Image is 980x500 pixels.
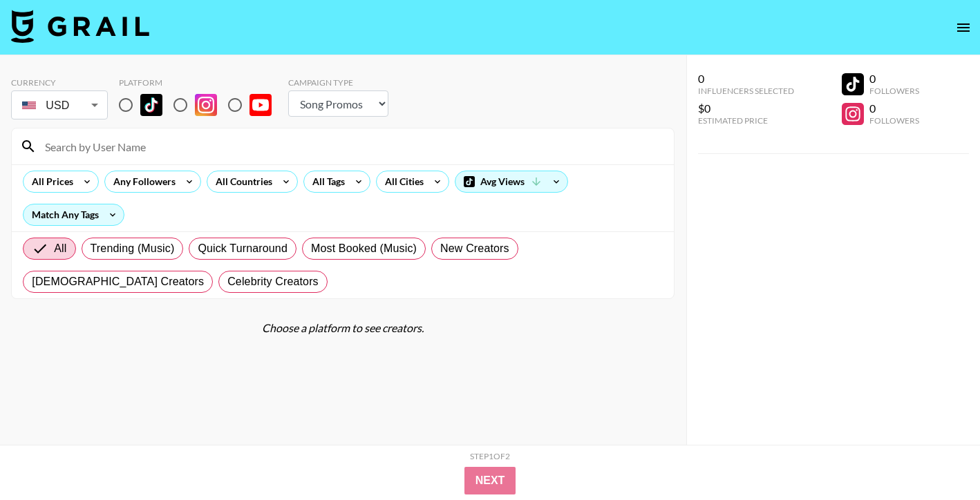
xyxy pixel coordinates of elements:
div: 0 [698,72,794,86]
div: Followers [869,86,919,96]
div: All Countries [207,171,275,192]
span: Trending (Music) [91,240,175,257]
div: $0 [698,102,794,115]
div: Followers [869,115,919,126]
div: All Tags [304,171,348,192]
span: Most Booked (Music) [311,240,417,257]
img: YouTube [249,94,272,116]
div: 0 [869,102,919,115]
div: Influencers Selected [698,86,794,96]
div: Choose a platform to see creators. [11,321,675,335]
span: New Creators [440,240,509,257]
img: Instagram [195,94,217,116]
div: USD [14,93,105,117]
span: All [54,240,66,257]
div: 0 [869,72,919,86]
img: Grail Talent [11,10,149,43]
div: Platform [119,77,283,88]
div: Campaign Type [288,77,388,88]
input: Search by User Name [37,135,666,157]
div: All Cities [377,171,426,192]
div: Estimated Price [698,115,794,126]
span: Celebrity Creators [227,273,319,290]
span: [DEMOGRAPHIC_DATA] Creators [32,273,204,290]
button: open drawer [950,14,977,41]
div: Step 1 of 2 [470,451,510,461]
span: Quick Turnaround [198,240,288,257]
button: Next [464,467,516,494]
img: TikTok [140,94,162,116]
div: All Prices [23,171,76,192]
div: Currency [11,77,108,88]
div: Match Any Tags [23,204,124,225]
div: Any Followers [105,171,178,192]
div: Avg Views [455,171,567,192]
